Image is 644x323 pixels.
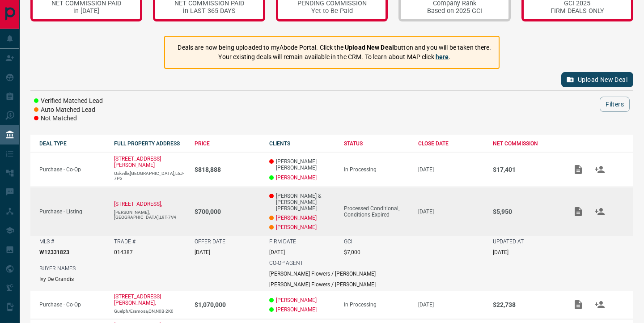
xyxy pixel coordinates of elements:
[114,210,186,220] p: [PERSON_NAME],[GEOGRAPHIC_DATA],L9T-7V4
[114,171,186,181] p: Oakville,[GEOGRAPHIC_DATA],L6J-7P6
[418,208,484,215] p: [DATE]
[114,309,186,314] p: Guelph/Eramosa,ON,N0B-2K0
[39,302,105,308] p: Purchase - Co-Op
[493,208,559,215] p: $5,950
[39,238,54,245] p: MLS #
[344,238,352,245] p: GCI
[195,140,260,147] div: PRICE
[276,297,317,303] a: [PERSON_NAME]
[269,158,335,171] p: [PERSON_NAME] [PERSON_NAME]
[276,215,317,221] a: [PERSON_NAME]
[114,156,161,168] a: [STREET_ADDRESS][PERSON_NAME]
[269,271,376,277] p: [PERSON_NAME] Flowers / [PERSON_NAME]
[34,114,103,123] li: Not Matched
[39,249,69,255] p: W12331823
[344,205,410,218] div: Processed Conditional, Conditions Expired
[195,208,260,215] p: $700,000
[178,52,491,62] p: Your existing deals will remain available in the CRM. To learn about MAP click .
[195,301,260,308] p: $1,070,000
[345,44,394,51] strong: Upload New Deal
[114,140,186,147] div: FULL PROPERTY ADDRESS
[51,7,121,15] div: in [DATE]
[493,140,559,147] div: NET COMMISSION
[436,53,449,60] a: here
[418,166,484,173] p: [DATE]
[589,301,610,307] span: Match Clients
[297,7,367,15] div: Yet to Be Paid
[195,238,225,245] p: OFFER DATE
[114,238,136,245] p: TRADE #
[269,193,335,212] p: [PERSON_NAME] & [PERSON_NAME] [PERSON_NAME]
[195,249,210,255] p: [DATE]
[276,224,317,230] a: [PERSON_NAME]
[418,140,484,147] div: CLOSE DATE
[418,302,484,308] p: [DATE]
[568,208,589,214] span: Add / View Documents
[551,7,604,15] div: FIRM DEALS ONLY
[276,306,317,313] a: [PERSON_NAME]
[589,166,610,172] span: Match Clients
[114,201,162,207] a: [STREET_ADDRESS],
[344,140,410,147] div: STATUS
[34,97,103,106] li: Verified Matched Lead
[39,208,105,215] p: Purchase - Listing
[493,301,559,308] p: $22,738
[493,238,524,245] p: UPDATED AT
[568,301,589,307] span: Add / View Documents
[568,166,589,172] span: Add / View Documents
[493,249,508,255] p: [DATE]
[114,293,161,306] a: [STREET_ADDRESS][PERSON_NAME],
[561,72,633,87] button: Upload New Deal
[600,97,630,112] button: Filters
[344,249,360,255] p: $7,000
[39,140,105,147] div: DEAL TYPE
[174,7,244,15] div: in LAST 365 DAYS
[269,238,296,245] p: FIRM DATE
[276,174,317,181] a: [PERSON_NAME]
[269,140,335,147] div: CLIENTS
[269,281,376,288] p: [PERSON_NAME] Flowers / [PERSON_NAME]
[344,166,410,173] div: In Processing
[39,166,105,173] p: Purchase - Co-Op
[269,249,285,255] p: [DATE]
[344,302,410,308] div: In Processing
[493,166,559,173] p: $17,401
[589,208,610,214] span: Match Clients
[178,43,491,52] p: Deals are now being uploaded to myAbode Portal. Click the button and you will be taken there.
[39,265,76,272] p: BUYER NAMES
[269,260,303,266] p: CO-OP AGENT
[114,249,133,255] p: 014387
[427,7,482,15] div: Based on 2025 GCI
[39,276,74,282] p: Ivy De Grandis
[195,166,260,173] p: $818,888
[34,106,103,115] li: Auto Matched Lead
